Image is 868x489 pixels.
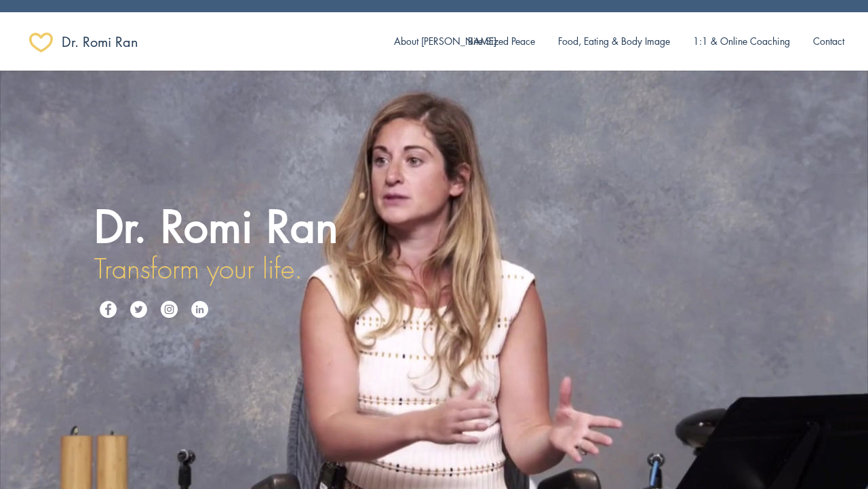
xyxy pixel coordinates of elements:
[802,27,856,56] a: Contact
[387,27,503,56] p: About [PERSON_NAME]
[384,27,456,56] a: About [PERSON_NAME]
[461,27,542,56] p: Bite Sized Peace
[384,27,856,56] nav: Site
[806,27,851,56] p: Contact
[62,33,138,52] span: ​Dr. Romi Ran
[94,199,338,255] span: Dr. Romi Ran
[547,27,682,56] a: Food, Eating & Body Image
[62,29,158,56] a: ​Dr. Romi Ran
[100,301,208,318] ul: Social Bar
[191,301,208,318] img: LinkedIn
[682,27,802,56] a: 1:1 & Online Coaching
[100,301,117,318] img: Facebook
[161,301,178,318] img: Instagram
[551,27,677,56] p: Food, Eating & Body Image
[456,27,547,56] a: Bite Sized Peace
[130,301,147,318] img: Twitter
[94,251,302,287] span: Transform your life.
[686,27,797,56] p: 1:1 & Online Coaching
